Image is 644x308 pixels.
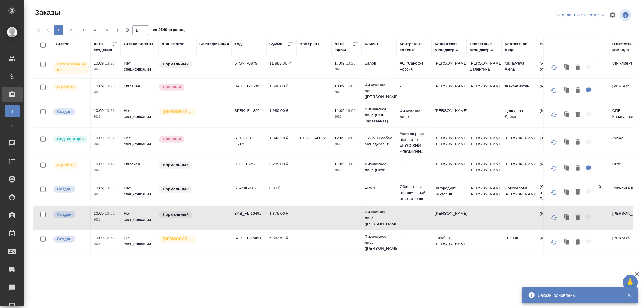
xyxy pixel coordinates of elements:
[573,109,583,121] button: Удалить
[365,41,379,47] div: Клиент
[105,236,115,240] p: 12:57
[540,41,570,47] div: Наше юр. лицо
[33,8,60,17] span: Заказы
[573,186,583,198] button: Удалить
[5,120,20,132] a: Ф
[234,83,263,89] p: BAB_FL-16493
[547,135,561,150] button: Обновить
[53,135,87,143] div: Выставляет КМ после уточнения всех необходимых деталей и получения согласия клиента на запуск. С ...
[57,136,84,142] p: Подтвержден
[625,276,636,289] span: 🙏
[78,27,88,33] span: 3
[573,212,583,224] button: Удалить
[400,184,429,202] p: Общество с ограниченной ответственнос...
[556,11,605,20] div: split button
[234,60,263,66] p: S_SNF-6879
[400,211,429,217] p: -
[346,84,356,88] p: 15:00
[502,57,537,78] td: Muravyeva Alena
[121,132,159,153] td: Нет спецификации
[266,57,296,78] td: 11 983,36 ₽
[94,186,105,190] p: 10.09,
[365,135,394,147] p: РУСАЛ Глобал Менеджмент
[8,123,17,129] span: Ф
[234,185,263,191] p: S_AMK-115
[612,41,642,53] div: Ответственная команда
[56,41,69,47] div: Статус
[432,158,467,179] td: [PERSON_NAME]
[105,186,115,190] p: 13:07
[94,241,118,247] p: 2025
[57,162,75,168] p: В работе
[94,236,105,240] p: 10.09,
[124,41,153,47] div: Статус оплаты
[94,108,105,113] p: 10.09,
[561,162,573,175] button: Клонировать
[432,80,467,101] td: [PERSON_NAME]
[266,80,296,101] td: 1 680,00 ₽
[94,167,118,173] p: 2025
[53,235,87,243] div: Выставляется автоматически при создании заказа
[502,232,537,253] td: Оксана
[78,25,88,35] button: 3
[470,41,499,53] div: Проектные менеджеры
[121,208,159,229] td: Нет спецификации
[163,236,193,242] p: [DEMOGRAPHIC_DATA]
[269,41,282,47] div: Сумма
[537,57,609,78] td: (AU) Общество с ограниченной ответственностью "АЛС"
[365,106,394,124] p: Физическое лицо (СПБ Караванная)
[346,61,356,65] p: 13:26
[94,141,118,147] p: 2025
[163,109,193,115] p: [DEMOGRAPHIC_DATA]
[335,167,359,173] p: 2025
[66,27,75,33] span: 2
[234,41,242,47] div: Код
[335,61,346,65] p: 17.09,
[432,232,467,253] td: Голубев [PERSON_NAME]
[234,135,263,147] p: S_T-OP-C-25072
[159,185,193,193] div: Статус по умолчанию для стандартных заказов
[400,235,429,241] p: -
[53,108,87,116] div: Выставляется автоматически при создании заказа
[365,233,394,252] p: Физическое лицо ([PERSON_NAME])
[102,25,112,35] button: 5
[234,211,263,217] p: BAB_FL-16492
[94,89,118,95] p: 2025
[467,132,502,153] td: [PERSON_NAME] [PERSON_NAME]
[266,132,296,153] td: 1 042,20 ₽
[105,211,115,216] p: 13:02
[94,61,105,65] p: 10.09,
[57,211,72,218] p: Создан
[561,109,573,121] button: Клонировать
[335,162,346,166] p: 11.09,
[159,161,193,169] div: Статус по умолчанию для стандартных заказов
[537,232,609,253] td: (МБ) ООО "Монблан"
[94,66,118,72] p: 2025
[234,235,263,241] p: BAB_FL-16491
[432,208,467,229] td: [PERSON_NAME]
[547,185,561,200] button: Обновить
[537,181,609,205] td: (OTP) Общество с ограниченной ответственностью «Вектор Развития»
[537,132,609,153] td: (ТУ) ООО "Трактат"
[53,211,87,219] div: Выставляется автоматически при создании заказа
[234,161,263,167] p: C_FL-15898
[162,41,184,47] div: Доп. статус
[8,108,17,114] span: В
[335,41,353,53] div: Дата сдачи
[335,108,346,113] p: 11.09,
[94,162,105,166] p: 10.09,
[537,208,609,229] td: (МБ) ООО "Монблан"
[163,84,181,90] p: Срочный
[57,109,72,115] p: Создан
[266,158,296,179] td: 3 285,00 ₽
[121,105,159,126] td: Нет спецификации
[365,209,394,227] p: Физическое лицо ([PERSON_NAME])
[159,108,193,116] div: Выставляется автоматически для первых 3 заказов нового контактного лица. Особое внимание
[400,41,429,53] div: Контрагент клиента
[537,80,609,101] td: (МБ) ООО "Монблан"
[561,136,573,149] button: Клонировать
[159,83,193,91] div: Выставляется автоматически, если на указанный объем услуг необходимо больше времени в стандартном...
[502,105,537,126] td: Цепелева Дарья
[105,108,115,113] p: 13:23
[94,84,105,88] p: 10.09,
